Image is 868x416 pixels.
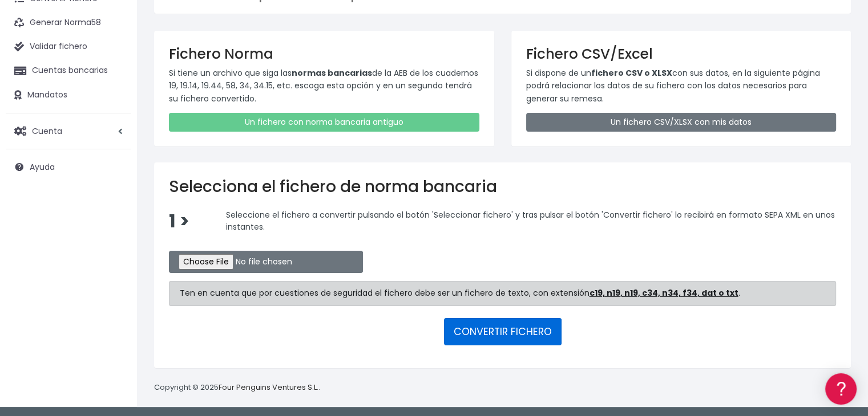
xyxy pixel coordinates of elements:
a: Formatos [11,144,217,162]
button: CONVERTIR FICHERO [444,318,562,345]
a: Cuentas bancarias [6,59,131,83]
a: Ayuda [6,155,131,179]
a: Mandatos [6,83,131,107]
div: Programadores [11,274,217,284]
a: API [11,291,217,309]
a: Un fichero CSV/XLSX con mis datos [526,113,837,132]
a: Four Penguins Ventures S.L. [219,382,318,393]
span: Seleccione el fichero a convertir pulsando el botón 'Seleccionar fichero' y tras pulsar el botón ... [226,209,835,233]
button: Contáctanos [11,305,217,325]
a: Generar Norma58 [6,11,131,35]
a: Cuenta [6,119,131,143]
a: Videotutoriales [11,180,217,197]
a: Problemas habituales [11,162,217,180]
a: Perfiles de empresas [11,197,217,215]
strong: normas bancarias [292,67,372,79]
h3: Fichero Norma [169,46,479,62]
a: Un fichero con norma bancaria antiguo [169,113,479,132]
strong: fichero CSV o XLSX [591,67,672,79]
p: Si dispone de un con sus datos, en la siguiente página podrá relacionar los datos de su fichero c... [526,67,837,105]
div: Facturación [11,226,217,237]
div: Convertir ficheros [11,126,217,137]
a: POWERED BY ENCHANT [157,328,220,339]
strong: c19, n19, n19, c34, n34, f34, dat o txt [590,287,738,299]
a: Validar fichero [6,35,131,59]
div: Ten en cuenta que por cuestiones de seguridad el fichero debe ser un fichero de texto, con extens... [169,281,836,306]
span: Ayuda [30,161,55,173]
h3: Fichero CSV/Excel [526,46,837,62]
span: Cuenta [32,125,62,136]
a: Información general [11,97,217,115]
div: Información general [11,79,217,90]
p: Copyright © 2025 . [154,382,320,394]
a: General [11,244,217,262]
span: 1 > [169,209,189,234]
h2: Selecciona el fichero de norma bancaria [169,177,836,197]
p: Si tiene un archivo que siga las de la AEB de los cuadernos 19, 19.14, 19.44, 58, 34, 34.15, etc.... [169,67,479,105]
